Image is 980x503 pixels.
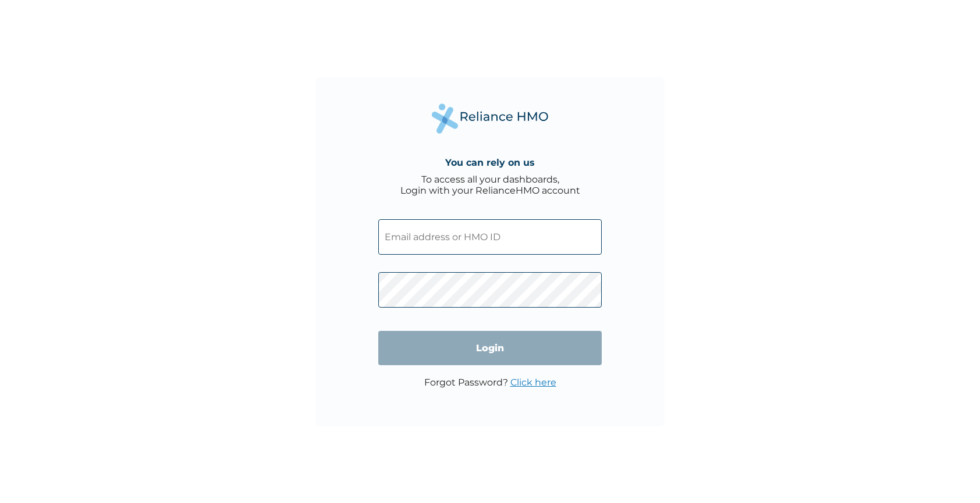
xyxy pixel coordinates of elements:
[445,157,535,168] h4: You can rely on us
[378,331,602,365] input: Login
[510,377,556,388] a: Click here
[432,104,548,133] img: Reliance Health's Logo
[378,219,602,255] input: Email address or HMO ID
[400,174,580,196] div: To access all your dashboards, Login with your RelianceHMO account
[424,377,556,388] p: Forgot Password?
